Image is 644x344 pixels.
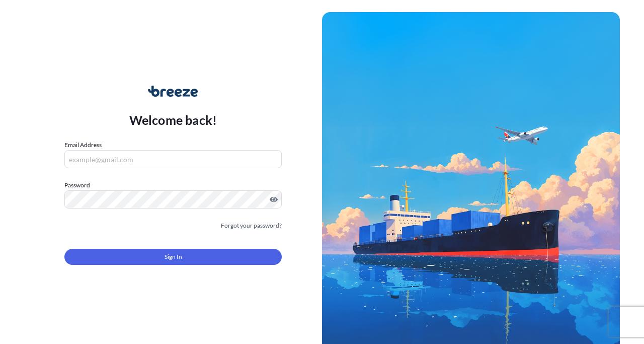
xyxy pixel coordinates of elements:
[221,221,282,231] a: Forgot your password?
[129,112,217,128] p: Welcome back!
[64,180,282,190] label: Password
[64,249,282,265] button: Sign In
[165,252,182,262] span: Sign In
[270,195,278,203] button: Show password
[64,150,282,168] input: example@gmail.com
[64,140,102,150] label: Email Address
